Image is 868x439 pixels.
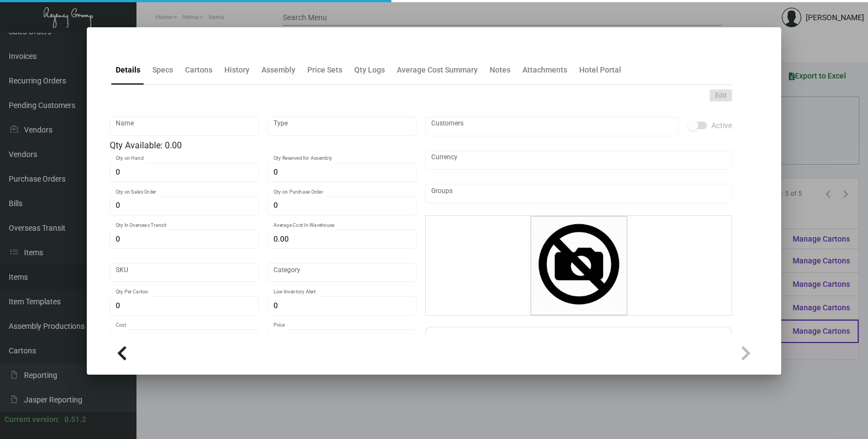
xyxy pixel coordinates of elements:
[711,119,732,132] span: Active
[152,64,173,76] div: Specs
[710,89,732,101] button: Edit
[261,64,295,76] div: Assembly
[490,64,510,76] div: Notes
[116,64,140,76] div: Details
[431,189,727,198] input: Add new..
[307,64,342,76] div: Price Sets
[110,139,417,152] div: Qty Available: 0.00
[397,64,478,76] div: Average Cost Summary
[224,64,249,76] div: History
[431,122,673,131] input: Add new..
[4,414,60,425] div: Current version:
[522,64,567,76] div: Attachments
[354,64,385,76] div: Qty Logs
[64,414,86,425] div: 0.51.2
[185,64,212,76] div: Cartons
[715,91,727,100] span: Edit
[579,64,621,76] div: Hotel Portal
